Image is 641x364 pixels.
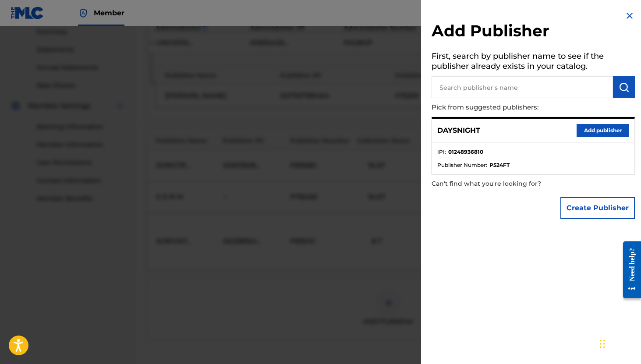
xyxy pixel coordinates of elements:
button: Create Publisher [560,197,635,219]
img: Top Rightsholder [78,8,89,18]
button: Add publisher [577,124,629,137]
input: Search publisher's name [432,76,613,98]
strong: P524FT [489,161,510,169]
img: Search Works [619,82,629,92]
p: Can't find what you're looking for? [432,175,585,193]
span: Member [94,8,124,18]
iframe: Chat Widget [597,322,641,364]
img: MLC Logo [11,7,44,19]
div: Glisser [600,331,605,357]
p: Pick from suggested publishers: [432,98,585,117]
h2: Add Publisher [432,21,635,43]
h5: First, search by publisher name to see if the publisher already exists in your catalog. [432,49,635,76]
iframe: Resource Center [616,234,641,305]
strong: 01248936810 [448,148,483,156]
span: IPI : [437,148,446,156]
p: DAYSNIGHT [437,125,480,136]
div: Widget de chat [597,322,641,364]
span: Publisher Number : [437,161,487,169]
